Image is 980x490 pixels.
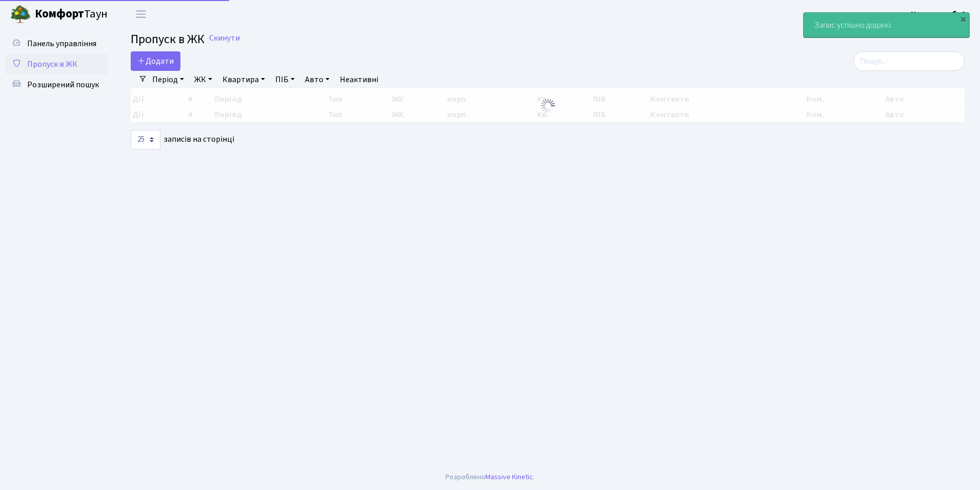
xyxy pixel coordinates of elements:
[27,79,99,90] span: Розширений пошук
[27,38,96,49] span: Панель управління
[5,54,108,74] a: Пропуск в ЖК
[911,9,968,20] b: Консьєрж б. 4.
[336,71,382,88] a: Неактивні
[958,14,968,24] div: ×
[137,55,174,67] span: Додати
[445,472,535,483] div: Розроблено .
[190,71,216,88] a: ЖК
[10,4,31,25] img: logo.png
[5,74,108,95] a: Розширений пошук
[131,51,180,71] a: Додати
[853,51,965,71] input: Пошук...
[5,33,108,54] a: Панель управління
[148,71,188,88] a: Період
[27,59,77,70] span: Пропуск в ЖК
[131,130,234,149] label: записів на сторінці
[35,6,84,22] b: Комфорт
[301,71,334,88] a: Авто
[209,33,240,43] a: Скинути
[131,130,160,149] select: записів на сторінці
[540,98,556,114] img: Обробка...
[128,6,154,23] button: Переключити навігацію
[485,472,533,482] a: Massive Kinetic
[911,8,968,21] a: Консьєрж б. 4.
[271,71,299,88] a: ПІБ
[35,6,108,23] span: Таун
[218,71,269,88] a: Квартира
[131,30,205,48] span: Пропуск в ЖК
[804,13,969,37] div: Запис успішно додано.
